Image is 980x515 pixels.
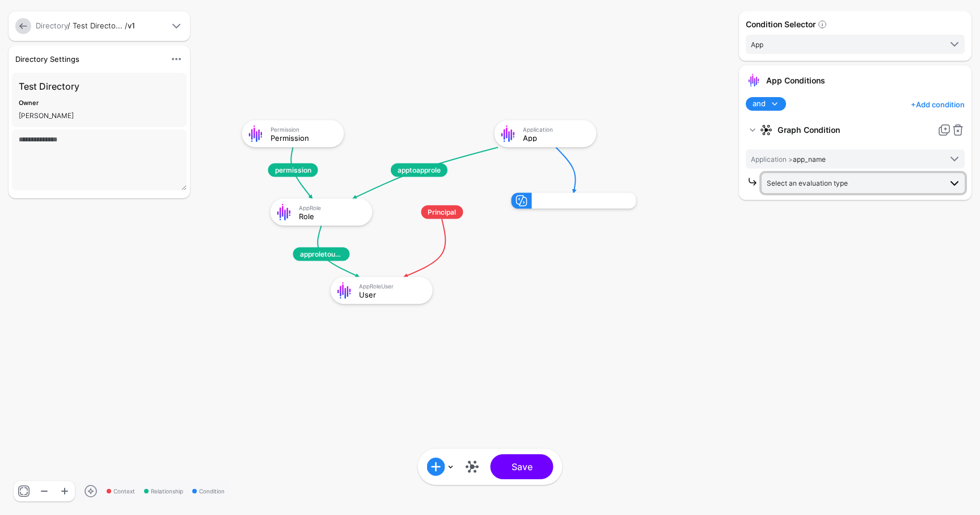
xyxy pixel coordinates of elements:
div: Permission [271,125,336,132]
img: svg+xml;base64,PD94bWwgdmVyc2lvbj0iMS4wIiBlbmNvZGluZz0idXRmLTgiPz4KPCEtLSBHZW5lcmF0b3I6IEFkb2JlIE... [498,124,518,144]
div: App [523,133,589,141]
a: Add condition [911,95,965,114]
strong: Owner [19,99,39,107]
img: svg+xml;base64,PD94bWwgdmVyc2lvbj0iMS4wIiBlbmNvZGluZz0idXRmLTgiPz4KPCEtLSBHZW5lcmF0b3I6IEFkb2JlIE... [746,72,762,88]
div: Application [523,125,589,132]
strong: v1 [128,21,135,30]
div: User [359,290,425,298]
h3: Test Directory [19,79,180,93]
span: + [911,100,916,109]
div: Role [299,212,365,220]
span: Condition [192,487,225,496]
button: Save [491,454,554,479]
span: Relationship [144,487,183,496]
app-identifier: [PERSON_NAME] [19,111,74,120]
strong: Condition Selector [746,19,816,29]
strong: Graph Condition [778,120,933,140]
span: approletouser [293,248,350,261]
span: Application > [751,155,793,164]
div: AppRole [299,204,365,211]
a: Directory [36,21,67,30]
span: Principal [421,206,463,219]
span: Context [107,487,135,496]
img: svg+xml;base64,PD94bWwgdmVyc2lvbj0iMS4wIiBlbmNvZGluZz0idXRmLTgiPz4KPCEtLSBHZW5lcmF0b3I6IEFkb2JlIE... [246,124,266,144]
div: Directory Settings [11,53,165,65]
span: apptoapprole [391,164,447,177]
strong: App Conditions [766,76,825,85]
span: and [753,98,766,110]
img: svg+xml;base64,PD94bWwgdmVyc2lvbj0iMS4wIiBlbmNvZGluZz0idXRmLTgiPz4KPCEtLSBHZW5lcmF0b3I6IEFkb2JlIE... [334,280,354,301]
div: AppRoleUser [359,282,425,289]
span: app_name [751,155,826,164]
span: permission [268,164,318,177]
div: / Test Directo... / [33,20,167,32]
img: svg+xml;base64,PD94bWwgdmVyc2lvbj0iMS4wIiBlbmNvZGluZz0idXRmLTgiPz4KPCEtLSBHZW5lcmF0b3I6IEFkb2JlIE... [274,202,294,223]
div: Permission [271,133,336,141]
span: App [751,40,763,49]
span: Select an evaluation type [767,179,848,187]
